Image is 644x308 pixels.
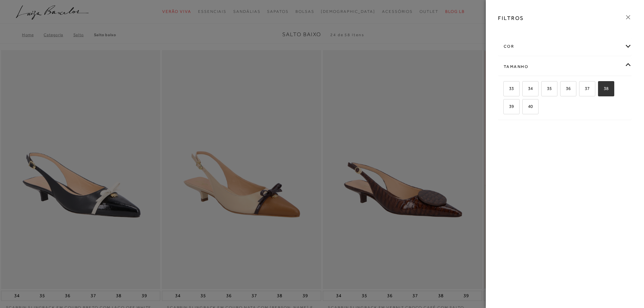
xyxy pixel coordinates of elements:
input: 40 [521,104,528,111]
input: 34 [521,86,528,93]
span: 38 [599,86,609,91]
span: 40 [523,104,533,109]
input: 36 [559,86,566,93]
input: 37 [578,86,585,93]
input: 38 [597,86,604,93]
div: Tamanho [498,58,631,76]
span: 33 [504,86,514,91]
span: 36 [561,86,571,91]
h3: FILTROS [498,14,524,22]
input: 39 [502,104,509,111]
div: cor [498,38,631,55]
span: 35 [542,86,552,91]
input: 33 [502,86,509,93]
span: 34 [523,86,533,91]
input: 35 [540,86,547,93]
span: 37 [580,86,590,91]
span: 39 [504,104,514,109]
